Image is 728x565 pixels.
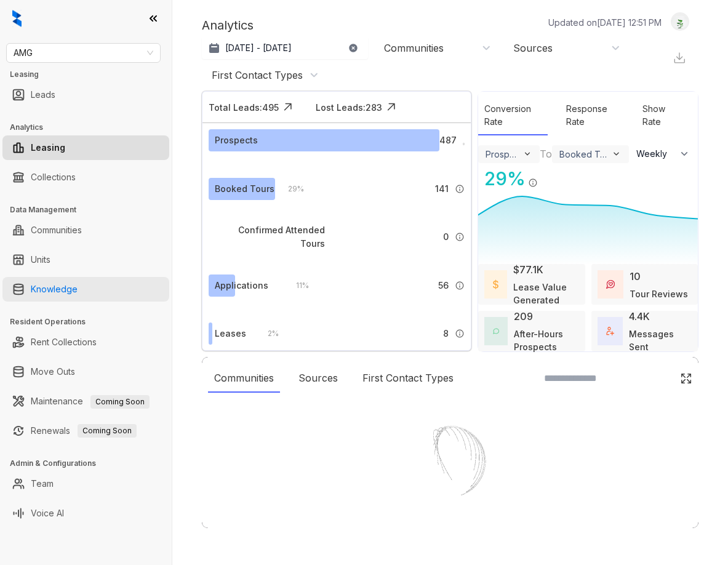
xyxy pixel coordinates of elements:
[31,330,97,355] a: Rent Collections
[31,218,82,242] a: Communities
[2,501,169,526] li: Voice AI
[10,316,172,327] h3: Resident Operations
[31,501,64,526] a: Voice AI
[2,277,169,302] li: Knowledge
[90,395,150,409] span: Coming Soon
[356,364,460,393] div: First Contact Types
[630,287,688,300] div: Tour Reviews
[279,98,297,116] img: Click Icon
[630,269,641,284] div: 10
[455,232,465,242] img: Info
[276,182,304,196] div: 29 %
[636,148,674,160] span: Weekly
[611,149,622,159] img: ViewFilterArrow
[10,69,172,80] h3: Leasing
[31,359,75,384] a: Move Outs
[493,279,498,289] img: LeaseValue
[443,230,449,244] span: 0
[478,96,547,135] div: Conversion Rate
[606,327,614,335] img: TotalFum
[629,143,698,165] button: Weekly
[636,96,686,135] div: Show Rate
[208,364,280,393] div: Communities
[455,329,465,339] img: Info
[2,247,169,272] li: Units
[12,10,22,27] img: logo
[671,15,689,28] img: UserAvatar
[463,143,465,145] img: Info
[2,165,169,190] li: Collections
[215,182,274,196] div: Booked Tours
[14,44,153,62] span: AMG
[513,281,578,307] div: Lease Value Generated
[514,309,533,324] div: 209
[31,135,65,160] a: Leasing
[2,135,169,160] li: Leasing
[486,149,520,159] div: Prospects
[680,372,692,385] img: Click Icon
[2,359,169,384] li: Move Outs
[382,98,401,116] img: Click Icon
[31,165,76,190] a: Collections
[225,42,292,54] p: [DATE] - [DATE]
[438,279,449,292] span: 56
[215,134,258,147] div: Prospects
[202,37,368,59] button: [DATE] - [DATE]
[493,328,499,334] img: AfterHoursConversations
[255,327,279,340] div: 2 %
[2,471,169,496] li: Team
[2,218,169,242] li: Communities
[514,327,579,353] div: After-Hours Prospects
[513,41,553,55] div: Sources
[2,419,169,443] li: Renewals
[629,309,650,324] div: 4.4K
[10,458,172,469] h3: Admin & Configurations
[428,523,472,535] div: Loading...
[435,182,449,196] span: 141
[560,96,625,135] div: Response Rate
[673,51,686,65] img: Download
[629,327,692,353] div: Messages Sent
[2,82,169,107] li: Leads
[548,16,662,29] p: Updated on [DATE] 12:51 PM
[10,204,172,215] h3: Data Management
[78,424,137,438] span: Coming Soon
[10,122,172,133] h3: Analytics
[439,134,457,147] span: 487
[538,167,556,185] img: Click Icon
[31,82,55,107] a: Leads
[284,279,309,292] div: 11 %
[215,279,268,292] div: Applications
[654,373,665,383] img: SearchIcon
[316,101,382,114] div: Lost Leads: 283
[31,247,50,272] a: Units
[2,389,169,414] li: Maintenance
[478,165,526,193] div: 29 %
[31,419,137,443] a: RenewalsComing Soon
[215,327,246,340] div: Leases
[202,16,254,34] p: Analytics
[513,262,543,277] div: $77.1K
[209,101,279,114] div: Total Leads: 495
[528,178,538,188] img: Info
[212,68,303,82] div: First Contact Types
[292,364,344,393] div: Sources
[540,146,552,161] div: To
[31,277,78,302] a: Knowledge
[455,281,465,291] img: Info
[2,330,169,355] li: Rent Collections
[31,471,54,496] a: Team
[455,184,465,194] img: Info
[522,149,533,159] img: ViewFilterArrow
[389,400,512,523] img: Loader
[606,280,615,289] img: TourReviews
[443,327,449,340] span: 8
[559,149,609,159] div: Booked Tours
[384,41,444,55] div: Communities
[215,223,325,250] div: Confirmed Attended Tours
